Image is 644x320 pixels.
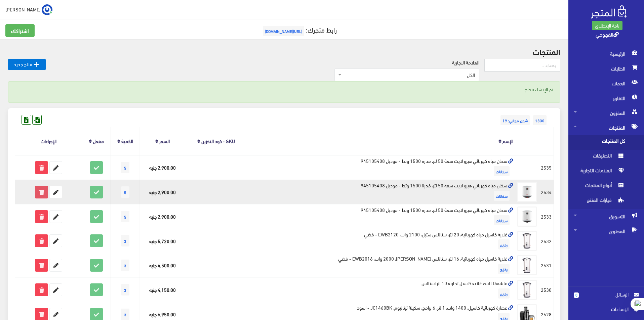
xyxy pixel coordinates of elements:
[539,180,554,204] td: 2534
[121,136,133,145] a: الكمية
[121,284,129,295] span: 3
[498,239,510,249] span: رفايع
[574,209,639,224] span: التسويق
[568,150,644,165] a: التصنيفات
[574,76,639,91] span: العملاء
[584,291,629,298] span: الرسائل
[140,229,185,253] td: 5,720.00 جنيه
[5,24,35,37] a: اشتراكك
[568,61,644,76] a: الطلبات
[121,186,129,198] span: 5
[568,105,644,120] a: المخزون
[247,155,515,180] td: سخان مياه كهربائي هيرو لايت سعة 50 لتر، قدرة 1500 وتط - موديل 945105408
[574,135,625,150] span: كل المنتجات
[574,46,639,61] span: الرئيسية
[140,204,185,229] td: 2,900.00 جنيه
[568,179,644,194] a: أنواع المنتجات
[121,260,129,271] span: 3
[93,136,104,145] a: مفعل
[568,194,644,209] a: خيارات المنتج
[494,166,510,176] span: سخانات
[574,61,639,76] span: الطلبات
[592,21,622,30] a: باقة الإنطلاق
[452,59,479,66] label: العلامة التجارية
[579,305,628,313] span: اﻹعدادات
[5,5,41,13] span: [PERSON_NAME]
[5,4,52,15] a: ... [PERSON_NAME]
[121,309,129,320] span: 3
[15,86,553,93] p: تم الإنشاء بنجاح
[574,194,625,209] span: خيارات المنتج
[574,305,639,316] a: اﻹعدادات
[574,91,639,105] span: التقارير
[568,120,644,135] a: المنتجات
[343,72,475,78] span: الكل
[121,211,129,222] span: 5
[334,68,479,81] span: الكل
[596,29,619,39] a: القهوجي
[121,162,129,173] span: 5
[8,59,46,70] a: منتج جديد
[121,235,129,246] span: 3
[484,59,560,72] input: بحث...
[247,180,515,204] td: سخان مياه كهربائي هيرو لايت سعة 50 لتر، قدرة 1500 وتط - موديل 945105408
[159,136,170,145] a: السعر
[539,155,554,180] td: 2535
[494,215,510,225] span: سخانات
[140,155,185,180] td: 2,900.00 جنيه
[42,4,52,15] img: ...
[568,91,644,105] a: التقارير
[533,115,547,125] span: 1330
[568,46,644,61] a: الرئيسية
[574,150,625,165] span: التصنيفات
[247,204,515,229] td: سخان مياه كهربائي هيرو لايت سعة 50 لتر، قدرة 1500 وتط - موديل 945105408
[517,182,537,202] img: skhan-myah-khrbayy-hyro-layt-saa-50-ltr-kdr-1500-ott-modyl-945105408.jpg
[247,229,515,253] td: غلاية كاسيل مياه كهربائية، 20 لتر، ستانلس ستيل، 2100 وات، EWB2120 - فضي
[8,274,34,300] iframe: Drift Widget Chat Controller
[494,191,510,201] span: سخانات
[502,136,513,145] a: الإسم
[498,288,510,299] span: رفايع
[539,229,554,253] td: 2532
[574,165,625,179] span: العلامات التجارية
[517,231,537,251] img: ghlay-myah-khrbayy-20-ltr-stanls-styl-2100-oat-ewb2120-fdy.jpg
[498,264,510,274] span: رفايع
[574,105,639,120] span: المخزون
[261,23,337,36] a: رابط متجرك:[URL][DOMAIN_NAME]
[568,135,644,150] a: كل المنتجات
[568,165,644,179] a: العلامات التجارية
[591,5,627,18] img: .
[568,76,644,91] a: العملاء
[247,278,515,302] td: wall Double غلایة كاسيل تجاریة 10 لتر استالس
[15,127,82,155] th: الإجراءات
[140,253,185,278] td: 4,500.00 جنيه
[574,179,625,194] span: أنواع المنتجات
[201,136,235,145] a: SKU - كود التخزين
[539,278,554,302] td: 2530
[574,292,579,298] span: 0
[517,280,537,300] img: wall-double-ghlay-tgary-10-ltr-astals.jpg
[32,60,40,68] i: 
[574,224,639,238] span: المحتوى
[539,253,554,278] td: 2531
[539,204,554,229] td: 2533
[517,255,537,275] img: ghlay-myah-khrbayy-16-ltr-stanls-styl-2000-oat-ewb2016-fdy.jpg
[263,26,304,36] span: [URL][DOMAIN_NAME]
[247,253,515,278] td: غلاية كاسيل مياه كهربائية، 16 لتر، ستانلس [PERSON_NAME]، 2000 وات، EWB2016 - فضي
[574,291,639,305] a: 0 الرسائل
[517,207,537,227] img: skhan-myah-khrbayy-hyro-layt-saa-50-ltr-kdr-1500-ott-modyl-945105408.jpg
[140,180,185,204] td: 2,900.00 جنيه
[568,224,644,238] a: المحتوى
[500,115,530,125] span: شحن مجاني: 19
[8,47,560,56] h2: المنتجات
[574,120,639,135] span: المنتجات
[140,278,185,302] td: 4,150.00 جنيه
